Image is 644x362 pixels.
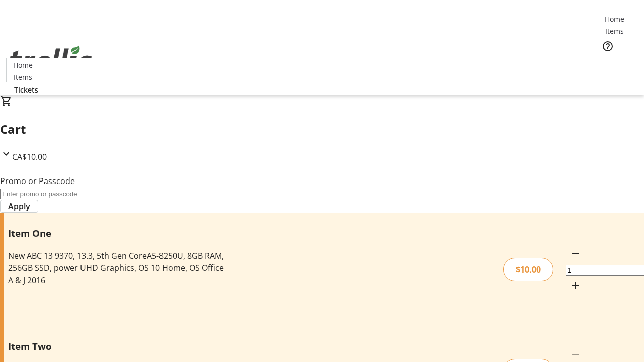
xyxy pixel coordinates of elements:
h3: Item Two [8,339,228,353]
span: Tickets [14,84,38,95]
button: Decrement by one [566,243,586,263]
button: Increment by one [566,276,586,296]
span: Apply [8,200,30,212]
span: Tickets [606,58,630,69]
span: CA$10.00 [12,151,47,162]
h3: Item One [8,226,228,240]
a: Tickets [6,84,46,95]
a: Home [7,60,39,70]
div: $10.00 [503,258,553,281]
span: Items [14,72,32,82]
span: Home [13,60,33,70]
a: Items [598,26,630,36]
a: Items [7,72,39,82]
div: New ABC 13 9370, 13.3, 5th Gen CoreA5-8250U, 8GB RAM, 256GB SSD, power UHD Graphics, OS 10 Home, ... [8,250,228,286]
a: Tickets [598,58,638,69]
button: Help [598,36,618,56]
a: Home [598,14,630,24]
img: Orient E2E Organization gAGAplvE66's Logo [6,35,96,85]
span: Items [605,26,624,36]
span: Home [605,14,624,24]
